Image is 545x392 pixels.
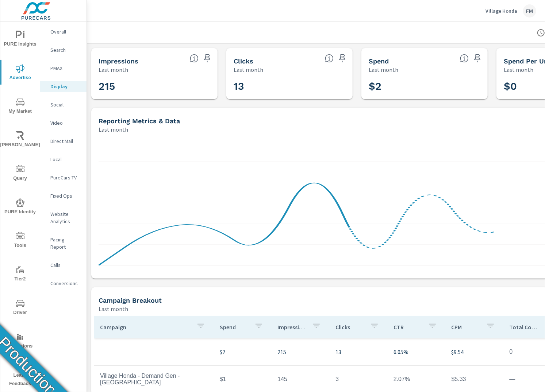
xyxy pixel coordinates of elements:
div: PMAX [40,63,87,74]
div: Direct Mail [40,136,87,147]
p: PureCars TV [50,174,81,181]
p: CTR [394,323,422,331]
h3: 13 [234,80,345,93]
p: Last month [234,65,263,74]
p: Clicks [335,323,364,331]
div: Video [40,117,87,128]
h5: Spend [369,57,389,65]
span: Save this to your personalized report [202,53,213,64]
p: Local [50,156,81,163]
p: 215 [278,348,324,356]
div: Search [40,44,87,55]
p: Village Honda [485,8,517,14]
span: Leave Feedback [3,362,38,388]
h3: 215 [99,80,210,93]
p: Video [50,119,81,127]
p: Last month [99,65,128,74]
span: PURE Insights [3,31,38,48]
p: Search [50,46,81,54]
div: Fixed Ops [40,190,87,201]
p: Fixed Ops [50,192,81,199]
p: Spend [220,323,249,331]
span: Tools [3,232,38,250]
h5: Impressions [99,57,138,65]
p: Last month [99,304,128,313]
h5: Reporting Metrics & Data [99,117,180,125]
div: PureCars TV [40,172,87,183]
p: Display [50,83,81,90]
div: FM [523,4,536,18]
p: Website Analytics [50,210,81,225]
span: PURE Identity [3,198,38,216]
div: Conversions [40,278,87,289]
td: Village Honda - Demand Gen - [GEOGRAPHIC_DATA] [94,367,214,392]
p: Last month [504,65,533,74]
div: Pacing Report [40,234,87,252]
td: $1 [214,370,272,388]
span: Driver [3,299,38,317]
p: PMAX [50,65,81,72]
span: Advertise [3,64,38,82]
div: Website Analytics [40,209,87,227]
p: 6.05% [394,348,440,356]
span: Query [3,165,38,183]
span: The number of times an ad was clicked by a consumer. [325,54,334,63]
p: Pacing Report [50,236,81,251]
td: 145 [272,370,330,388]
div: Calls [40,260,87,271]
p: CPM [452,323,480,331]
span: [PERSON_NAME] [3,131,38,149]
p: Direct Mail [50,137,81,145]
p: Social [50,101,81,108]
p: $9.54 [452,348,498,356]
h5: Campaign Breakout [99,296,162,304]
div: Display [40,81,87,92]
div: Local [40,154,87,165]
div: Overall [40,26,87,37]
p: Total Conversions [510,323,538,331]
p: 13 [335,348,382,356]
p: Conversions [50,280,81,287]
h5: Clicks [234,57,253,65]
span: Save this to your personalized report [472,53,483,64]
p: Last month [99,125,128,134]
span: Save this to your personalized report [337,53,348,64]
span: The number of times an ad was shown on your behalf. [190,54,199,63]
td: $5.33 [446,370,504,388]
td: 2.07% [388,370,446,388]
span: My Market [3,98,38,116]
p: Calls [50,261,81,269]
div: Social [40,99,87,110]
p: Last month [369,65,398,74]
p: Impressions [278,323,307,331]
span: Operations [3,333,38,350]
p: $2 [220,348,266,356]
p: Overall [50,28,81,35]
div: nav menu [0,22,40,391]
span: Tier2 [3,265,38,283]
span: The amount of money spent on advertising during the period. [460,54,469,63]
p: Campaign [100,323,191,331]
td: 3 [330,370,388,388]
h3: $2 [369,80,480,93]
